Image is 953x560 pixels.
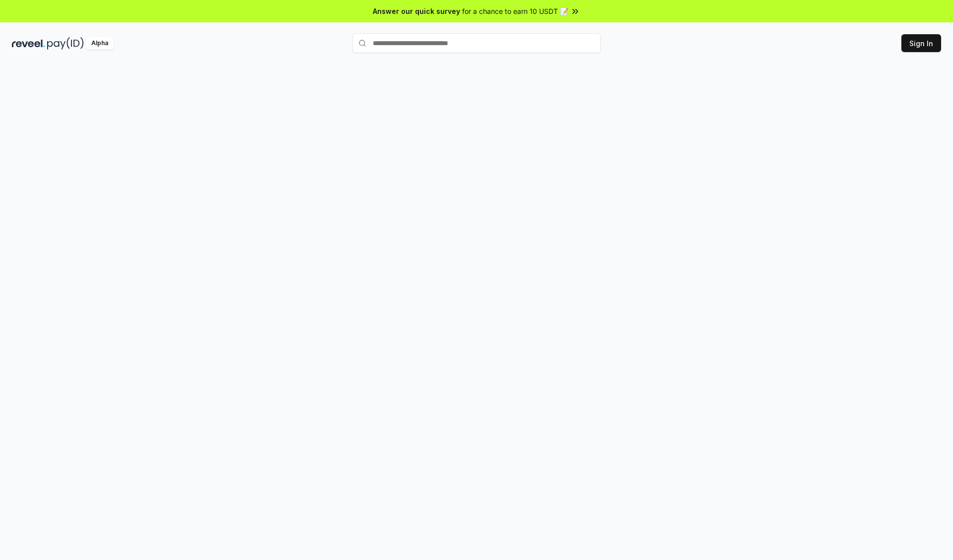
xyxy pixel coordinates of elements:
div: Alpha [86,37,114,50]
span: for a chance to earn 10 USDT 📝 [462,6,568,16]
button: Sign In [901,34,941,52]
span: Answer our quick survey [373,6,460,16]
img: reveel_dark [12,37,45,50]
img: pay_id [47,37,84,50]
